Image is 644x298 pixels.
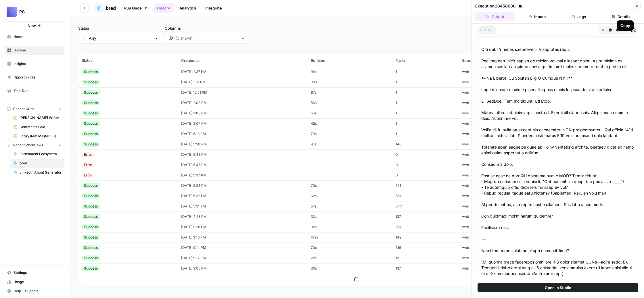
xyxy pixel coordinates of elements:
[475,3,524,9] div: Execution 28458030
[459,87,536,98] td: web
[94,3,116,13] a: bred
[178,160,308,170] td: [DATE] 5:47 PM
[392,118,459,129] td: 1
[459,212,536,222] td: web
[178,139,308,149] td: [DATE] 5:50 PM
[307,222,392,232] td: 92s
[392,180,459,191] td: 551
[11,159,64,168] a: bred
[459,232,536,243] td: web
[5,21,64,30] button: New
[392,54,459,67] th: Tasks
[82,193,100,199] div: Success
[392,170,459,180] td: 0
[82,152,95,157] div: Error
[13,106,34,111] span: Recent Grids
[82,142,100,147] div: Success
[307,232,392,243] td: 169s
[307,263,392,274] td: 30s
[545,285,571,291] span: Open In Studio
[11,132,64,141] a: Ecosystem Master File - SaaS.csv
[82,235,100,240] div: Success
[5,105,64,113] button: Recent Grids
[392,77,459,87] td: 1
[307,201,392,212] td: 57s
[82,111,100,116] div: Success
[307,191,392,201] td: 62s
[20,170,62,175] span: Linkedin About Generator
[307,108,392,118] td: 55s
[178,253,308,263] td: [DATE] 9:12 PM
[82,80,100,85] div: Success
[19,9,54,15] span: PC
[178,149,308,160] td: [DATE] 5:48 PM
[392,67,459,77] td: 1
[178,77,308,87] td: [DATE] 1:01 PM
[307,67,392,77] td: 91s
[5,277,64,287] a: Usage
[165,25,249,31] label: Columns
[106,5,116,11] span: bred
[307,180,392,191] td: 70s
[82,214,100,219] div: Success
[5,141,64,149] button: Recent Workflows
[13,143,43,148] span: Recent Workflows
[178,170,308,180] td: [DATE] 5:37 PM
[307,139,392,149] td: 41s
[20,115,62,120] span: [PERSON_NAME] Writer
[307,129,392,139] td: 79s
[14,34,62,39] span: Home
[82,245,100,250] div: Success
[82,100,100,105] div: Success
[392,263,459,274] td: 137
[11,168,64,177] a: Linkedin About Generator
[78,54,178,67] th: Status
[11,113,64,122] a: [PERSON_NAME] Writer
[20,151,62,157] span: Enrichment Ecosystem
[28,23,36,28] span: New
[178,118,308,129] td: [DATE] 8:07 PM
[14,289,62,294] span: Help + Support
[178,98,308,108] td: [DATE] 2:08 PM
[14,270,62,275] span: Settings
[20,134,62,139] span: Ecosystem Master File - SaaS.csv
[459,253,536,263] td: web
[392,243,459,253] td: 316
[307,243,392,253] td: 70s
[82,69,100,74] div: Success
[307,54,392,67] th: Runtime
[392,129,459,139] td: 1
[307,87,392,98] td: 67s
[392,253,459,263] td: 131
[392,212,459,222] td: 137
[307,98,392,108] td: 56s
[82,131,100,136] div: Success
[82,183,100,188] div: Success
[307,77,392,87] td: 30s
[392,149,459,160] td: 0
[176,3,200,13] a: Analytics
[459,263,536,274] td: web
[459,180,536,191] td: web
[620,23,630,28] div: Copy
[459,149,536,160] td: web
[392,160,459,170] td: 0
[154,3,174,13] a: History
[178,263,308,274] td: [DATE] 9:08 PM
[459,98,536,108] td: web
[5,32,64,41] a: Home
[459,191,536,201] td: web
[178,212,308,222] td: [DATE] 4:53 PM
[178,191,308,201] td: [DATE] 5:32 PM
[392,87,459,98] td: 1
[392,222,459,232] td: 557
[392,201,459,212] td: 547
[11,122,64,132] a: Comments Grid
[392,108,459,118] td: 1
[82,204,100,209] div: Success
[5,46,64,55] a: Browse
[82,121,100,126] div: Success
[178,180,308,191] td: [DATE] 5:34 PM
[14,279,62,284] span: Usage
[559,12,599,21] button: Logs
